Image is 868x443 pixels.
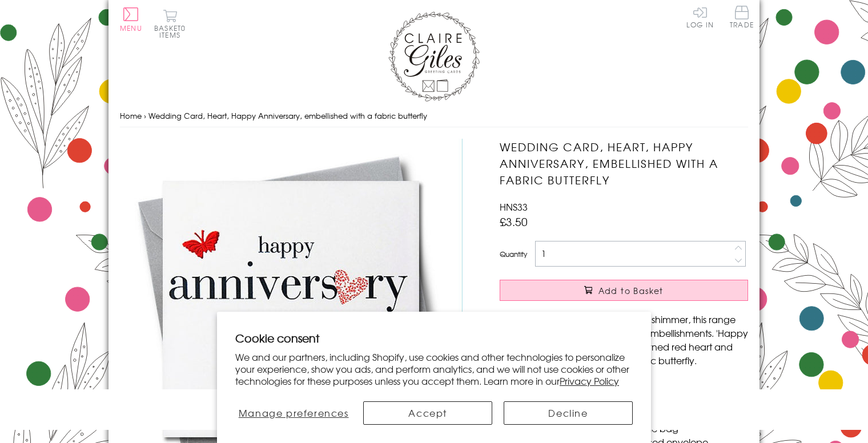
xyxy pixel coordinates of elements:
[500,139,748,188] h1: Wedding Card, Heart, Happy Anniversary, embellished with a fabric butterfly
[159,23,186,40] span: 0 items
[235,330,633,346] h2: Cookie consent
[686,6,714,28] a: Log In
[154,9,186,38] button: Basket0 items
[598,285,664,296] span: Add to Basket
[120,7,142,31] button: Menu
[560,374,619,388] a: Privacy Policy
[120,23,142,33] span: Menu
[500,200,528,214] span: HNS33
[388,11,480,102] img: Claire Giles Greetings Cards
[120,110,142,121] a: Home
[239,406,349,420] span: Manage preferences
[504,401,633,425] button: Decline
[500,280,748,301] button: Add to Basket
[730,6,754,28] span: Trade
[500,249,527,259] label: Quantity
[235,351,633,386] p: We and our partners, including Shopify, use cookies and other technologies to personalize your ex...
[148,110,427,121] span: Wedding Card, Heart, Happy Anniversary, embellished with a fabric butterfly
[500,214,528,229] span: £3.50
[235,401,352,425] button: Manage preferences
[730,6,754,30] a: Trade
[120,104,748,128] nav: breadcrumbs
[144,110,146,121] span: ›
[363,401,492,425] button: Accept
